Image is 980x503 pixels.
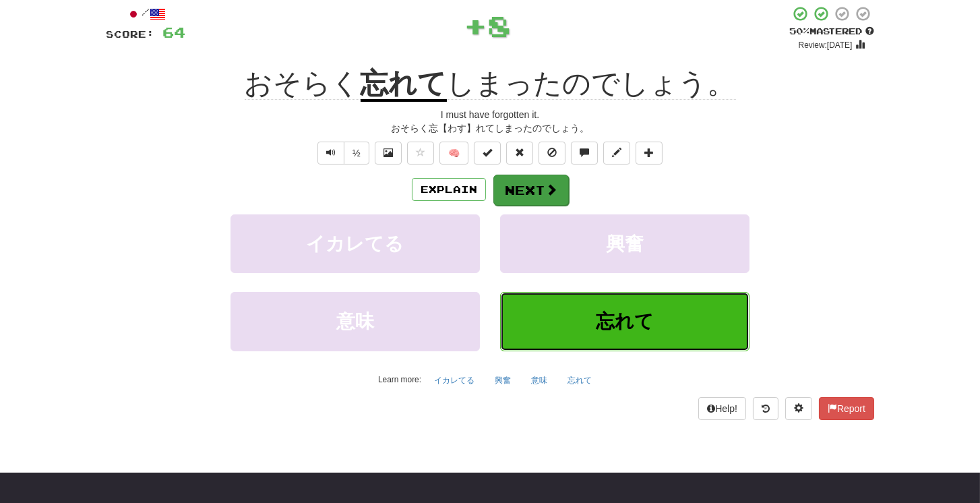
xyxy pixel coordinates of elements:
small: Learn more: [378,375,421,384]
span: 50 % [789,26,809,36]
button: 🧠 [439,142,468,165]
button: Explain [412,178,486,201]
button: イカレてる [231,214,480,273]
span: 8 [487,9,511,42]
button: ½ [344,142,369,165]
button: イカレてる [427,370,482,390]
button: Round history (alt+y) [753,397,778,420]
button: 意味 [231,292,480,351]
button: Set this sentence to 100% Mastered (alt+m) [474,142,501,165]
button: Show image (alt+x) [375,142,402,165]
button: Edit sentence (alt+d) [603,142,630,165]
button: Favorite sentence (alt+f) [407,142,434,165]
div: Text-to-speech controls [315,142,369,165]
div: おそらく忘【わす】れてしまったのでしょう。 [106,121,874,135]
span: 意味 [336,311,374,332]
button: 興奮 [500,214,749,273]
span: しまったのでしょう。 [447,67,736,100]
span: 64 [162,24,185,40]
button: Help! [698,397,746,420]
span: + [464,5,487,46]
small: Review: [DATE] [799,40,853,50]
button: 興奮 [487,370,518,390]
button: Discuss sentence (alt+u) [571,142,598,165]
span: 興奮 [606,233,644,254]
div: Mastered [789,26,874,38]
button: Ignore sentence (alt+i) [539,142,565,165]
button: Report [819,397,874,420]
u: 忘れて [361,67,447,102]
div: / [106,5,185,22]
button: 意味 [524,370,555,390]
span: イカレてる [307,233,404,254]
button: Next [493,175,569,206]
button: 忘れて [560,370,599,390]
button: Reset to 0% Mastered (alt+r) [506,142,533,165]
button: Play sentence audio (ctl+space) [317,142,344,165]
button: 忘れて [500,292,749,351]
button: Add to collection (alt+a) [636,142,663,165]
div: I must have forgotten it. [106,108,874,121]
span: Score: [106,28,154,40]
span: おそらく [245,67,361,100]
span: 忘れて [596,311,654,332]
